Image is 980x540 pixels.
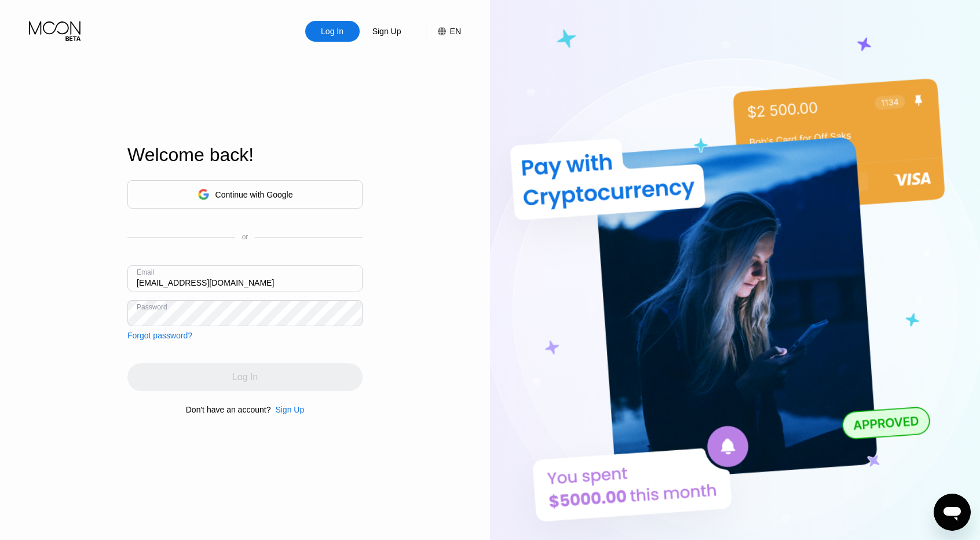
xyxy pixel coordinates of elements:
div: EN [426,21,461,42]
div: Continue with Google [127,180,363,209]
div: EN [450,27,461,36]
div: Welcome back! [127,144,363,166]
div: Forgot password? [127,331,192,340]
div: Sign Up [371,25,403,37]
div: Sign Up [270,405,304,414]
div: Log In [320,25,345,37]
div: Log In [305,21,360,42]
iframe: Button to launch messaging window [934,494,971,531]
div: Email [137,268,154,276]
div: Password [137,303,167,311]
div: Sign Up [275,405,304,414]
div: Sign Up [360,21,414,42]
div: or [242,233,248,241]
div: Continue with Google [215,190,293,199]
div: Don't have an account? [186,405,271,414]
